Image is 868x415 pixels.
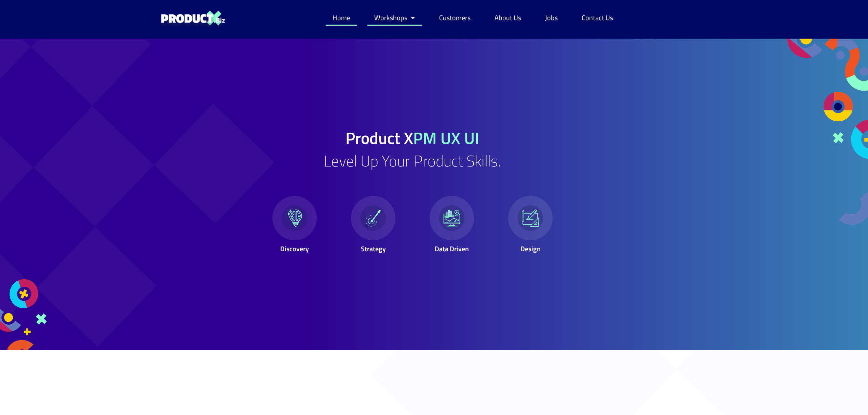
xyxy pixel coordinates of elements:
[413,125,479,150] span: PM UX UI
[488,10,528,26] a: About Us
[575,10,620,26] a: Contact Us
[520,243,540,254] span: Design
[345,130,479,146] h1: Product X
[324,153,501,169] h2: Level Up Your Product Skills.
[361,243,385,254] span: Strategy
[435,243,469,254] span: Data Driven
[326,10,357,26] a: Home
[280,243,309,254] span: Discovery
[432,10,477,26] a: Customers
[326,10,620,26] nav: Menu
[538,10,565,26] a: Jobs
[367,10,422,26] a: Workshops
